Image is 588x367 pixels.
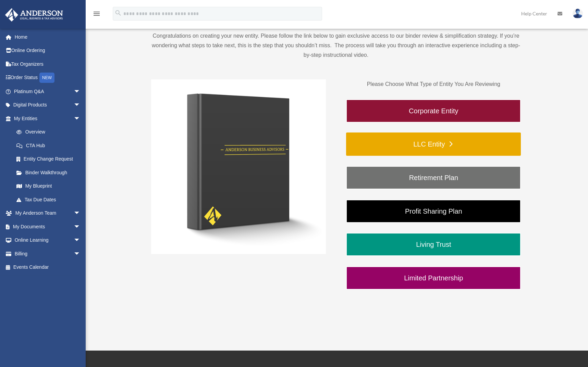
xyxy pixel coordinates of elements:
span: arrow_drop_down [74,233,87,248]
a: Online Learningarrow_drop_down [5,233,91,247]
i: search [114,9,122,17]
i: menu [93,10,101,18]
a: LLC Entity [346,132,521,156]
a: Order StatusNEW [5,71,91,85]
a: Retirement Plan [346,166,521,189]
a: Events Calendar [5,261,91,274]
img: Anderson Advisors Platinum Portal [3,8,65,22]
a: My Anderson Teamarrow_drop_down [5,206,91,220]
span: arrow_drop_down [74,220,87,234]
img: User Pic [573,9,583,18]
a: Limited Partnership [346,266,521,290]
a: Billingarrow_drop_down [5,247,91,261]
a: menu [93,12,101,18]
a: Home [5,30,91,44]
a: Overview [10,125,91,139]
a: Profit Sharing Plan [346,200,521,223]
a: Tax Due Dates [10,193,91,206]
a: My Documentsarrow_drop_down [5,220,91,233]
a: CTA Hub [10,139,91,152]
a: Digital Productsarrow_drop_down [5,98,91,112]
a: Online Ordering [5,44,91,58]
a: My Entitiesarrow_drop_down [5,112,91,125]
a: My Blueprint [10,179,91,193]
a: Tax Organizers [5,57,91,71]
span: arrow_drop_down [74,85,87,99]
span: arrow_drop_down [74,98,87,112]
span: arrow_drop_down [74,112,87,126]
a: Platinum Q&Aarrow_drop_down [5,85,91,98]
a: Living Trust [346,233,521,256]
div: NEW [39,73,54,83]
p: Please Choose What Type of Entity You Are Reviewing [346,79,521,89]
a: Binder Walkthrough [10,166,87,179]
a: Corporate Entity [346,99,521,123]
p: Congratulations on creating your new entity. Please follow the link below to gain exclusive acces... [151,31,521,60]
span: arrow_drop_down [74,247,87,261]
a: Entity Change Request [10,152,91,166]
span: arrow_drop_down [74,206,87,220]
